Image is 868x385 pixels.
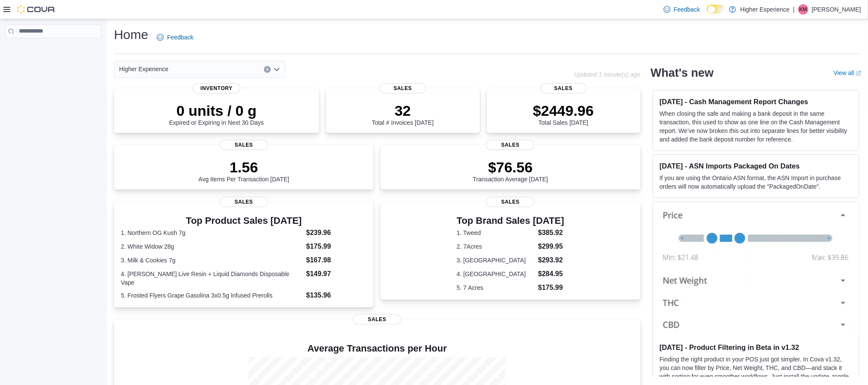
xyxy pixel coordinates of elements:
dd: $135.96 [306,290,367,301]
span: Sales [220,140,268,150]
div: Expired or Expiring in Next 30 Days [169,102,264,126]
a: Feedback [660,1,703,18]
h3: [DATE] - ASN Imports Packaged On Dates [660,162,852,170]
h3: Top Product Sales [DATE] [121,216,367,226]
p: [PERSON_NAME] [812,4,861,15]
div: Kevin Martin [798,4,808,15]
dt: 2. White Widow 28g [121,242,303,251]
p: $76.56 [473,159,548,176]
img: Cova [17,5,56,14]
dd: $293.92 [538,255,564,265]
span: Higher Experience [119,64,168,74]
dt: 5. 7 Acres [457,283,535,292]
span: Sales [486,197,534,207]
div: Total # Invoices [DATE] [372,102,434,126]
span: Inventory [192,83,240,93]
p: $2449.96 [533,102,594,119]
dd: $167.98 [306,255,367,265]
span: Feedback [167,33,193,42]
dt: 3. Milk & Cookies 7g [121,256,303,265]
p: 0 units / 0 g [169,102,264,119]
dt: 2. 7Acres [457,242,535,251]
h1: Home [114,26,148,43]
dd: $175.99 [538,283,564,293]
div: Total Sales [DATE] [533,102,594,126]
dd: $149.97 [306,269,367,279]
dt: 1. Northern OG Kush 7g [121,229,303,237]
h3: Top Brand Sales [DATE] [457,216,564,226]
span: Sales [486,140,534,150]
p: If you are using the Ontario ASN format, the ASN Import in purchase orders will now automatically... [660,174,852,191]
p: 1.56 [198,159,289,176]
span: Feedback [674,5,700,14]
h3: [DATE] - Product Filtering in Beta in v1.32 [660,343,852,352]
button: Open list of options [273,66,280,73]
dd: $284.95 [538,269,564,279]
dt: 4. [GEOGRAPHIC_DATA] [457,270,535,278]
div: Avg Items Per Transaction [DATE] [198,159,289,183]
a: Feedback [153,29,197,46]
input: Dark Mode [707,5,725,14]
dt: 4. [PERSON_NAME] Live Resin + Liquid Diamonds Disposable Vape [121,270,303,287]
span: Sales [380,83,426,93]
p: Higher Experience [740,4,790,15]
p: 32 [372,102,434,119]
span: Sales [353,314,401,325]
h3: [DATE] - Cash Management Report Changes [660,97,852,106]
a: View allExternal link [834,69,861,76]
dt: 3. [GEOGRAPHIC_DATA] [457,256,535,265]
span: Dark Mode [707,14,707,14]
dd: $239.96 [306,228,367,238]
h2: What's new [651,66,714,80]
dd: $175.99 [306,241,367,252]
svg: External link [856,71,861,76]
dd: $385.92 [538,228,564,238]
div: Transaction Average [DATE] [473,159,548,183]
p: Updated 1 minute(s) ago [574,71,640,78]
nav: Complex example [5,40,101,60]
span: Sales [540,83,587,93]
span: KM [799,4,807,15]
dt: 5. Frosted Flyers Grape Gasolina 3x0.5g Infused Prerolls [121,291,303,300]
dd: $299.95 [538,241,564,252]
button: Clear input [264,66,271,73]
dt: 1. Tweed [457,229,535,237]
p: | [793,4,795,15]
span: Sales [220,197,268,207]
h4: Average Transactions per Hour [121,343,634,354]
p: When closing the safe and making a bank deposit in the same transaction, this used to show as one... [660,109,852,144]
